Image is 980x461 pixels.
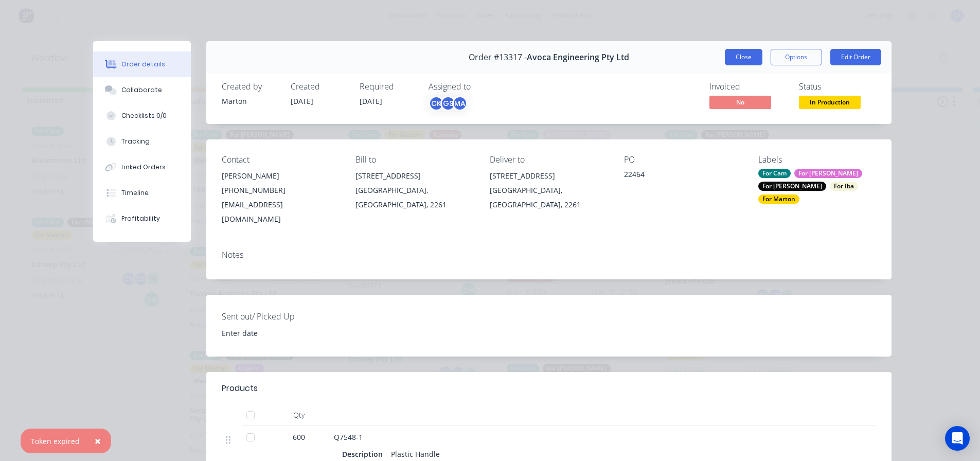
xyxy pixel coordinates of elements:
[121,60,165,69] div: Order details
[293,432,305,442] span: 600
[222,96,278,107] div: Marton
[758,194,799,204] div: For Marton
[709,96,771,109] span: No
[799,82,876,92] div: Status
[268,405,330,425] div: Qty
[799,96,861,109] span: In Production
[121,163,166,172] div: Linked Orders
[360,82,416,92] div: Required
[452,96,468,111] div: MA
[222,155,340,165] div: Contact
[121,111,167,120] div: Checklists 0/0
[758,169,791,178] div: For Cam
[334,432,363,442] span: Q7548-1
[93,154,191,180] button: Linked Orders
[490,169,608,212] div: [STREET_ADDRESS][GEOGRAPHIC_DATA], [GEOGRAPHIC_DATA], 2261
[469,52,527,62] span: Order #13317 -
[771,49,822,65] button: Options
[121,214,160,223] div: Profitability
[93,206,191,232] button: Profitability
[222,82,278,92] div: Created by
[291,82,347,92] div: Created
[93,180,191,206] button: Timeline
[93,77,191,103] button: Collaborate
[93,129,191,154] button: Tracking
[31,436,80,447] div: Token expired
[93,51,191,77] button: Order details
[725,49,762,65] button: Close
[799,96,861,111] button: In Production
[440,96,456,111] div: GS
[222,183,340,198] div: [PHONE_NUMBER]
[624,155,742,165] div: PO
[429,96,444,111] div: CK
[84,429,111,453] button: Close
[830,182,858,191] div: For Iba
[222,169,340,183] div: [PERSON_NAME]
[709,82,787,92] div: Invoiced
[360,96,382,106] span: [DATE]
[222,310,350,323] label: Sent out/ Picked Up
[291,96,313,106] span: [DATE]
[222,169,340,226] div: [PERSON_NAME][PHONE_NUMBER][EMAIL_ADDRESS][DOMAIN_NAME]
[222,382,258,395] div: Products
[429,96,468,111] button: CKGSMA
[490,183,608,212] div: [GEOGRAPHIC_DATA], [GEOGRAPHIC_DATA], 2261
[355,155,473,165] div: Bill to
[121,188,149,198] div: Timeline
[527,52,629,62] span: Avoca Engineering Pty Ltd
[794,169,862,178] div: For [PERSON_NAME]
[490,169,608,183] div: [STREET_ADDRESS]
[758,155,876,165] div: Labels
[429,82,531,92] div: Assigned to
[121,85,162,95] div: Collaborate
[490,155,608,165] div: Deliver to
[222,250,876,260] div: Notes
[945,426,970,451] div: Open Intercom Messenger
[93,103,191,129] button: Checklists 0/0
[222,198,340,226] div: [EMAIL_ADDRESS][DOMAIN_NAME]
[624,169,742,183] div: 22464
[215,325,343,341] input: Enter date
[121,137,150,146] div: Tracking
[355,169,473,183] div: [STREET_ADDRESS]
[95,434,101,448] span: ×
[355,183,473,212] div: [GEOGRAPHIC_DATA], [GEOGRAPHIC_DATA], 2261
[830,49,881,65] button: Edit Order
[355,169,473,212] div: [STREET_ADDRESS][GEOGRAPHIC_DATA], [GEOGRAPHIC_DATA], 2261
[758,182,826,191] div: For [PERSON_NAME]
